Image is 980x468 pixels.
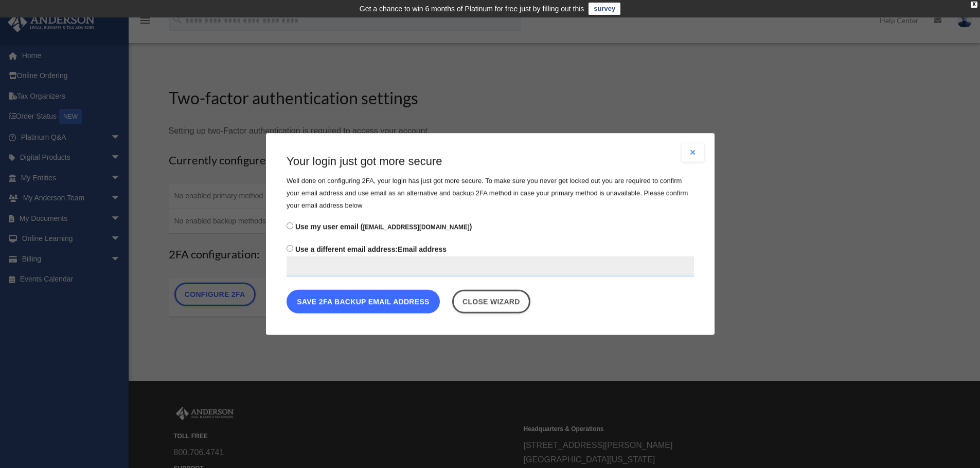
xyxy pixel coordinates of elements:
small: [EMAIL_ADDRESS][DOMAIN_NAME] [363,223,469,231]
input: Use a different email address:Email address [287,245,293,252]
h3: Your login just got more secure [287,154,694,170]
a: survey [589,3,620,15]
div: Get a chance to win 6 months of Platinum for free just by filling out this [360,3,584,15]
a: Close wizard [452,290,530,313]
input: Use my user email ([EMAIL_ADDRESS][DOMAIN_NAME]) [287,222,293,229]
p: Well done on configuring 2FA, your login has just got more secure. To make sure you never get loc... [287,175,694,212]
label: Email address [287,242,694,277]
span: Use a different email address: [295,245,397,253]
input: Use a different email address:Email address [287,256,694,277]
button: Close modal [682,143,704,162]
button: Save 2FA backup email address [287,290,440,313]
div: close [971,2,977,8]
span: Use my user email ( ) [295,222,472,231]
